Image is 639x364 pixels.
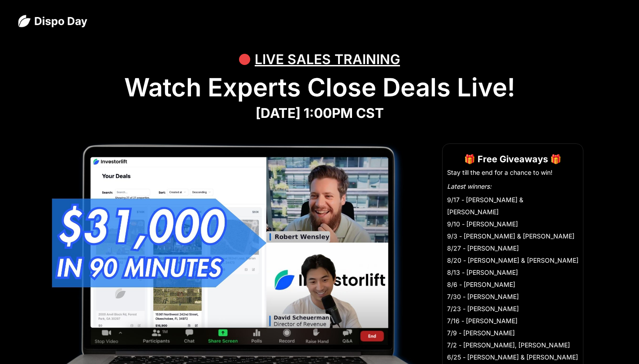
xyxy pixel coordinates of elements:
li: Stay till the end for a chance to win! [447,168,578,177]
em: Latest winners: [447,182,491,190]
div: LIVE SALES TRAINING [255,46,400,73]
strong: [DATE] 1:00PM CST [256,105,384,121]
h1: Watch Experts Close Deals Live! [18,73,621,103]
strong: 🎁 Free Giveaways 🎁 [464,154,561,165]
